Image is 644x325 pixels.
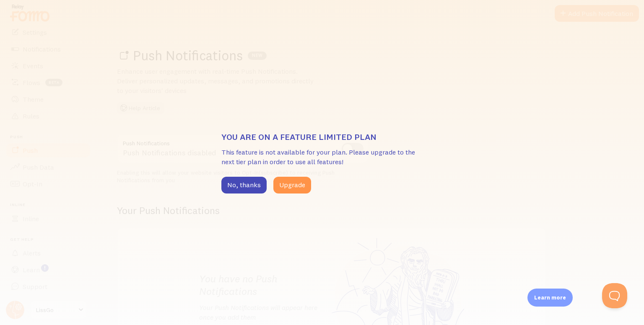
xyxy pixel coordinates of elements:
h3: You are on a feature limited plan [221,132,423,142]
p: Learn more [534,294,566,302]
iframe: Help Scout Beacon - Open [602,283,627,308]
div: Learn more [527,289,573,307]
p: This feature is not available for your plan. Please upgrade to the next tier plan in order to use... [221,147,423,167]
button: No, thanks [221,177,267,193]
button: Upgrade [273,177,311,193]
